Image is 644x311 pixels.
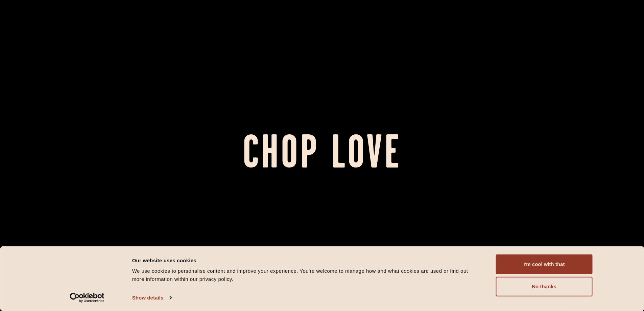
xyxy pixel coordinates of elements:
[132,293,171,303] a: Show details
[132,256,481,264] div: Our website uses cookies
[496,277,593,296] button: No thanks
[57,293,117,303] a: Usercentrics Cookiebot - opens in a new window
[132,267,481,283] div: We use cookies to personalise content and improve your experience. You're welcome to manage how a...
[496,254,593,274] button: I'm cool with that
